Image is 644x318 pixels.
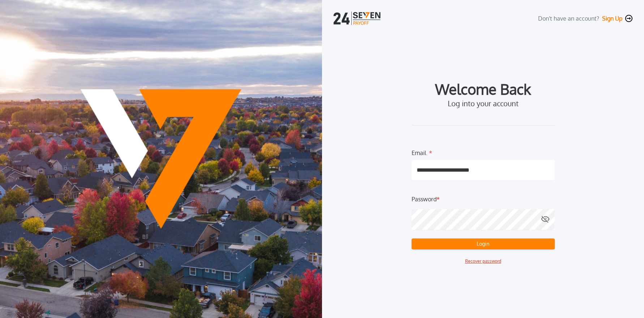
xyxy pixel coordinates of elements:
label: Password [412,195,437,203]
img: Payoff [81,89,242,229]
button: Recover password [465,258,501,265]
button: Login [412,239,555,249]
img: navigation-icon [625,15,632,22]
img: logo [334,12,382,25]
label: Log into your account [448,99,519,108]
label: Email [412,149,426,154]
button: Sign Up [602,15,622,22]
button: Password* [541,209,550,230]
label: Welcome Back [435,83,531,95]
label: Don't have an account? [538,14,599,23]
input: Password* [412,209,555,230]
